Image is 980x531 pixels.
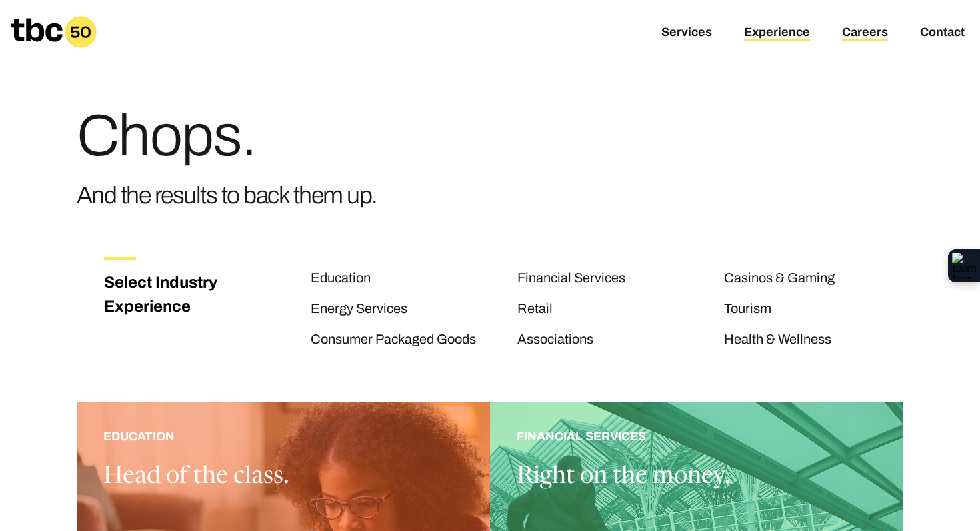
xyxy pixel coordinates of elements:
[104,270,232,318] h3: Select Industry Experience
[744,25,810,41] a: Experience
[77,176,377,215] h3: And the results to back them up.
[11,16,97,48] a: Homepage
[517,270,625,288] a: Financial Services
[661,25,712,41] a: Services
[724,332,831,349] a: Health & Wellness
[724,270,835,288] a: Casinos & Gaming
[311,301,407,318] a: Energy Services
[724,301,771,318] a: Tourism
[842,25,888,41] a: Careers
[311,270,371,288] a: Education
[952,253,976,279] img: Extension Icon
[920,25,965,41] a: Contact
[311,332,476,349] a: Consumer Packaged Goods
[77,107,377,165] h1: Chops.
[517,332,593,349] a: Associations
[517,301,553,318] a: Retail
